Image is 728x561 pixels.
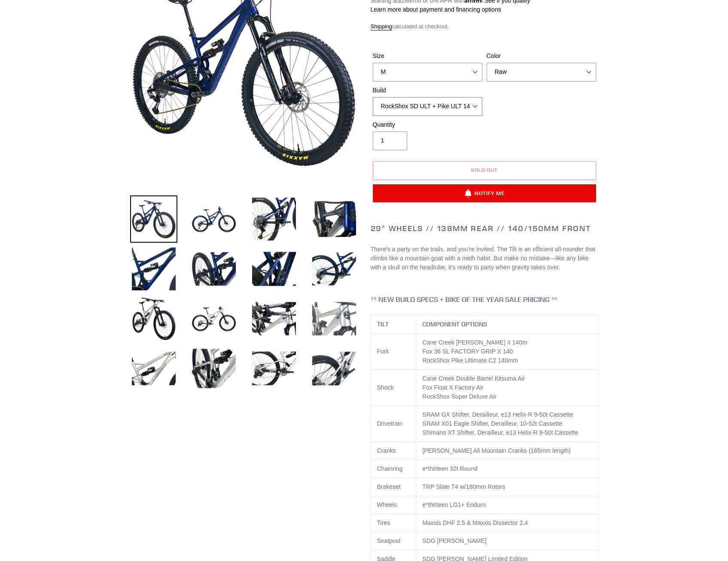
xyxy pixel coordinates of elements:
[416,478,598,496] td: TRP Slate T4 w/180mm Rotors
[371,478,416,496] td: Brakeset
[416,460,598,478] td: e*thirteen 32t Round
[416,442,598,460] td: [PERSON_NAME] All Mountain Cranks (165mm length)
[311,345,358,392] img: Load image into Gallery viewer, TILT - Complete Bike
[190,295,238,342] img: Load image into Gallery viewer, TILT - Complete Bike
[416,370,598,406] td: Cane Creek Double Barrel Kitsuma Air Fox Float X Factory Air RockShox Super Deluxe Air
[371,22,598,31] div: calculated at checkout.
[373,161,596,180] button: Sold out
[487,52,596,61] label: Color
[130,195,177,243] img: Load image into Gallery viewer, TILT - Complete Bike
[371,296,598,304] h4: ** NEW BUILD SPECS + BIKE OF THE YEAR SALE PRICING **
[250,245,298,293] img: Load image into Gallery viewer, TILT - Complete Bike
[371,224,598,233] h2: 29" Wheels // 138mm Rear // 140/150mm Front
[373,86,482,95] label: Build
[371,316,416,334] th: TILT
[373,52,482,61] label: Size
[371,442,416,460] td: Cranks
[311,245,358,293] img: Load image into Gallery viewer, TILT - Complete Bike
[371,532,416,550] td: Seatpost
[373,120,482,129] label: Quantity
[130,345,177,392] img: Load image into Gallery viewer, TILT - Complete Bike
[250,195,298,243] img: Load image into Gallery viewer, TILT - Complete Bike
[371,406,416,442] td: Drivetrain
[416,316,598,334] th: COMPONENT OPTIONS
[371,496,416,514] td: Wheels
[373,184,596,202] button: Notify Me
[130,245,177,293] img: Load image into Gallery viewer, TILT - Complete Bike
[371,334,416,370] td: Fork
[371,460,416,478] td: Chainring
[311,295,358,342] img: Load image into Gallery viewer, TILT - Complete Bike
[416,406,598,442] td: SRAM GX Shifter, Derailleur, e13 Helix-R 9-50t Cassette SRAM X01 Eagle Shifter, Derailleur, 10-52...
[371,245,598,272] p: There’s a party on the trails, and you’re invited. The Tilt is an efficient all-rounder that clim...
[130,295,177,342] img: Load image into Gallery viewer, TILT - Complete Bike
[250,345,298,392] img: Load image into Gallery viewer, TILT - Complete Bike
[416,514,598,532] td: Maxxis DHF 2.5 & Maxxis Dissector 2.4
[416,532,598,550] td: SDG [PERSON_NAME]
[190,245,238,293] img: Load image into Gallery viewer, TILT - Complete Bike
[471,167,498,173] span: Sold out
[416,496,598,514] td: e*thirteen LG1+ Enduro
[190,195,238,243] img: Load image into Gallery viewer, TILT - Complete Bike
[371,370,416,406] td: Shock
[371,514,416,532] td: Tires
[190,345,238,392] img: Load image into Gallery viewer, TILT - Complete Bike
[311,195,358,243] img: Load image into Gallery viewer, TILT - Complete Bike
[416,334,598,370] td: Cane Creek [PERSON_NAME] II 140m Fox 36 SL FACTORY GRIP X 140 RockShox Pike Ultimate C2 140mm
[250,295,298,342] img: Load image into Gallery viewer, TILT - Complete Bike
[371,23,393,30] a: Shipping
[371,6,501,13] a: Learn more about payment and financing options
